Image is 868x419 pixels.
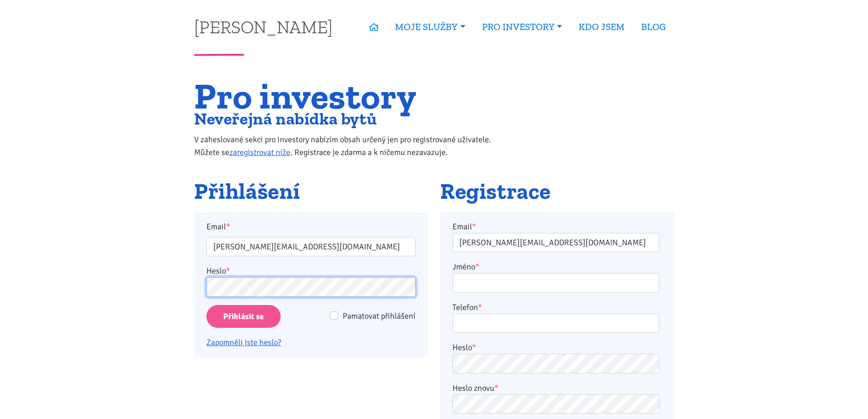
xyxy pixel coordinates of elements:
abbr: required [472,342,476,352]
label: Telefon [452,301,482,314]
a: BLOG [633,16,674,37]
p: V zaheslované sekci pro investory nabízím obsah určený jen pro registrované uživatele. Můžete se ... [194,133,510,159]
a: Zapomněli jste heslo? [206,337,281,347]
label: Heslo [206,264,230,277]
label: Email [200,220,422,233]
a: PRO INVESTORY [474,16,570,37]
label: Jméno [452,260,479,273]
label: Email [452,220,476,233]
label: Heslo [452,341,476,354]
abbr: required [475,262,479,272]
a: [PERSON_NAME] [194,18,333,36]
abbr: required [472,222,476,232]
h2: Neveřejná nabídka bytů [194,111,510,126]
h2: Přihlášení [194,179,428,204]
h2: Registrace [440,179,674,204]
h1: Pro investory [194,81,510,111]
a: zaregistrovat níže [229,147,290,157]
abbr: required [478,302,482,312]
a: KDO JSEM [570,16,633,37]
a: MOJE SLUŽBY [387,16,473,37]
span: Pamatovat přihlášení [343,311,416,321]
label: Heslo znovu [452,382,498,394]
input: Přihlásit se [206,305,281,328]
abbr: required [494,383,498,393]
